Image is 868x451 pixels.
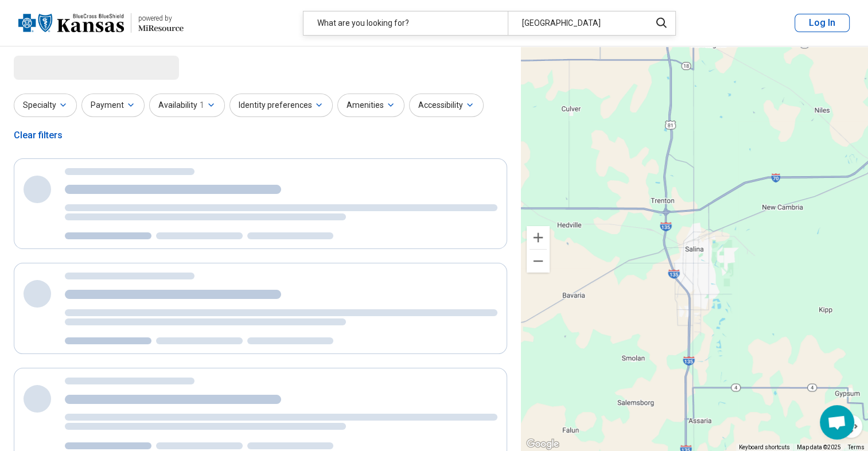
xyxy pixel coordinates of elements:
[527,250,550,273] button: Zoom out
[14,94,77,117] button: Specialty
[200,99,204,111] span: 1
[18,9,184,37] a: Blue Cross Blue Shield Kansaspowered by
[820,405,854,440] div: Open chat
[18,9,124,37] img: Blue Cross Blue Shield Kansas
[797,444,841,450] span: Map data ©2025
[508,11,644,35] div: [GEOGRAPHIC_DATA]
[337,94,404,117] button: Amenities
[229,94,333,117] button: Identity preferences
[848,444,865,450] a: Terms (opens in new tab)
[527,226,550,249] button: Zoom in
[81,94,145,117] button: Payment
[149,94,225,117] button: Availability1
[409,94,484,117] button: Accessibility
[795,14,850,32] button: Log In
[138,13,184,24] div: powered by
[303,11,508,35] div: What are you looking for?
[14,122,63,149] div: Clear filters
[14,56,110,79] span: Loading...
